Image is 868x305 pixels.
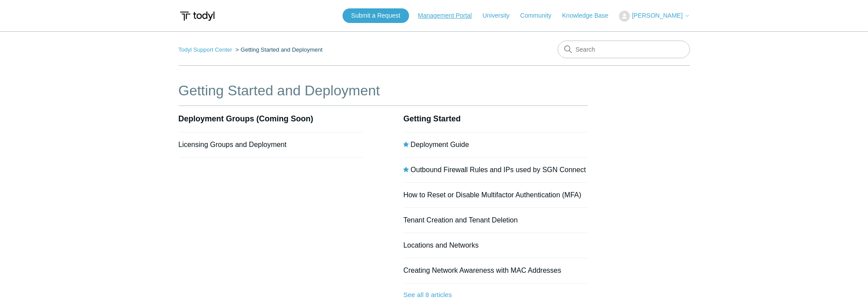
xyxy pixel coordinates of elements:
button: [PERSON_NAME] [619,11,689,22]
input: Search [558,41,690,58]
a: Deployment Guide [410,141,469,148]
a: Deployment Groups (Coming Soon) [179,114,313,123]
h1: Getting Started and Deployment [179,80,588,101]
a: Getting Started [403,114,461,123]
svg: Promoted article [403,142,409,147]
a: Community [520,11,560,20]
a: Management Portal [418,11,481,20]
li: Getting Started and Deployment [234,46,322,53]
a: Locations and Networks [403,241,479,249]
a: Knowledge Base [562,11,617,20]
a: Todyl Support Center [179,46,232,53]
span: [PERSON_NAME] [632,12,682,19]
a: University [482,11,518,20]
a: How to Reset or Disable Multifactor Authentication (MFA) [403,191,581,199]
a: Licensing Groups and Deployment [179,141,287,148]
img: Todyl Support Center Help Center home page [179,8,216,24]
a: Outbound Firewall Rules and IPs used by SGN Connect [410,166,586,173]
a: Creating Network Awareness with MAC Addresses [403,267,561,274]
svg: Promoted article [403,167,409,172]
li: Todyl Support Center [179,46,234,53]
a: Tenant Creation and Tenant Deletion [403,216,518,224]
a: Submit a Request [343,8,409,23]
